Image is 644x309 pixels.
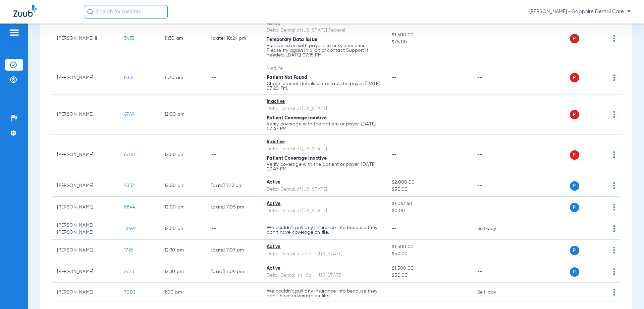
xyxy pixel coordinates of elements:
span: Patient Coverage Inactive [267,116,327,120]
td: -- [472,94,517,135]
span: $1,500.00 [392,243,466,250]
img: Search Icon [87,9,93,15]
div: Delta Dental Ins. Co. - [US_STATE] [267,272,381,279]
td: -- [472,175,517,197]
td: [DATE] 7:09 PM [206,261,261,283]
span: $1,500.00 [392,32,466,39]
td: [DATE] 7:05 PM [206,197,261,218]
td: -- [472,16,517,61]
span: 6750 [124,152,135,157]
td: -- [472,197,517,218]
span: $0.00 [392,207,466,215]
span: $1,500.00 [392,265,466,272]
img: group-dot-blue.svg [613,74,615,81]
span: $1,067.40 [392,200,466,207]
td: [PERSON_NAME] [52,61,119,94]
td: 12:30 PM [159,240,206,261]
span: -- [392,112,397,117]
td: -- [472,61,517,94]
td: -- [206,283,261,302]
div: Inactive [267,139,381,146]
td: [DATE] 7:12 PM [206,175,261,197]
span: -- [392,226,397,231]
img: group-dot-blue.svg [613,268,615,275]
span: P [570,150,579,160]
td: 1:00 PM [159,283,206,302]
span: $50.00 [392,186,466,193]
span: 2723 [124,269,134,274]
span: 4337 [124,183,134,188]
span: 8331 [124,75,133,80]
img: group-dot-blue.svg [613,247,615,254]
img: Zuub Logo [13,5,37,17]
input: Search for patients [84,5,168,18]
img: group-dot-blue.svg [613,182,615,189]
span: P [570,181,579,191]
p: Possible issue with payer site or system error. Please try again in a bit or contact Support if n... [267,43,381,57]
img: hamburger-icon [9,29,19,37]
div: Active [267,179,381,186]
td: [DATE] 10:24 PM [206,16,261,61]
td: -- [206,94,261,135]
td: [DATE] 7:07 PM [206,240,261,261]
p: Verify coverage with the patient or payer. [DATE] 07:47 PM. [267,122,381,131]
div: Inactive [267,98,381,105]
td: -- [206,135,261,175]
span: 1726 [124,248,133,253]
td: 12:30 PM [159,261,206,283]
span: P [570,34,579,43]
td: [PERSON_NAME] [52,261,119,283]
span: $2,000.00 [392,179,466,186]
span: Temporary Data Issue [267,37,317,42]
td: 12:00 PM [159,197,206,218]
td: Self-pay [472,218,517,240]
td: -- [206,61,261,94]
div: Delta Dental of [US_STATE] [267,105,381,112]
div: Active [267,243,381,250]
td: 11:30 AM [159,61,206,94]
p: Check patient details or contact the payer. [DATE] 07:20 PM. [267,81,381,91]
td: -- [472,261,517,283]
img: group-dot-blue.svg [613,225,615,232]
td: [PERSON_NAME] [52,240,119,261]
td: 11:30 AM [159,16,206,61]
td: 12:00 PM [159,135,206,175]
td: 12:00 PM [159,94,206,135]
span: P [570,246,579,255]
p: We couldn’t pull any insurance info because they don’t have coverage on file. [267,289,381,298]
span: P [570,267,579,277]
span: P [570,203,579,212]
span: Patient Not Found [267,75,307,80]
img: group-dot-blue.svg [613,204,615,210]
td: -- [472,135,517,175]
div: Delta Dental of [US_STATE] [267,146,381,153]
span: -- [392,152,397,157]
span: [PERSON_NAME] - Sapphire Dental Care [529,8,631,15]
span: 3435 [124,36,135,41]
p: Verify coverage with the patient or payer. [DATE] 07:47 PM. [267,162,381,171]
span: 8844 [124,205,135,209]
div: Active [267,265,381,272]
div: Delta Dental Ins. Co. - [US_STATE] [267,250,381,258]
iframe: Chat Widget [610,277,644,309]
td: Self-pay [472,283,517,302]
div: Delta Dental of [US_STATE] [267,186,381,193]
td: [PERSON_NAME] [52,283,119,302]
td: [PERSON_NAME] Ii [52,16,119,61]
div: Delta Dental of [US_STATE] Federal [267,27,381,34]
td: [PERSON_NAME] [52,94,119,135]
td: [PERSON_NAME] [52,135,119,175]
span: 6749 [124,112,134,117]
span: -- [392,75,397,80]
td: -- [472,240,517,261]
td: 12:00 PM [159,175,206,197]
img: group-dot-blue.svg [613,111,615,118]
img: group-dot-blue.svg [613,151,615,158]
span: 7003 [124,290,135,295]
span: Patient Coverage Inactive [267,156,327,161]
td: [PERSON_NAME] [52,175,119,197]
div: MetLife [267,65,381,72]
td: -- [206,218,261,240]
span: $75.00 [392,39,466,46]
